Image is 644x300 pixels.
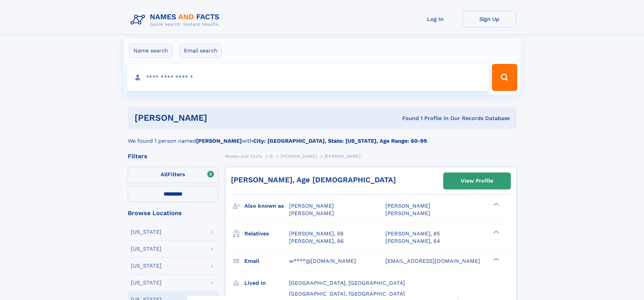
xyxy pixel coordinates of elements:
[492,202,500,207] div: ❯
[385,258,480,264] span: [EMAIL_ADDRESS][DOMAIN_NAME]
[128,210,218,216] div: Browse Locations
[385,230,440,237] a: [PERSON_NAME], 85
[289,203,334,209] span: [PERSON_NAME]
[244,255,289,267] h3: Email
[127,64,489,91] input: search input
[253,138,427,144] b: City: [GEOGRAPHIC_DATA], State: [US_STATE], Age Range: 60-99
[128,129,517,145] div: We found 1 person named with .
[325,154,361,159] span: [PERSON_NAME]
[385,237,440,245] a: [PERSON_NAME], 64
[128,167,218,183] label: Filters
[244,277,289,289] h3: Lived in
[289,237,344,245] a: [PERSON_NAME], 86
[244,228,289,239] h3: Relatives
[231,176,396,184] a: [PERSON_NAME], Age [DEMOGRAPHIC_DATA]
[225,152,262,160] a: Names and Facts
[135,114,305,122] h1: [PERSON_NAME]
[244,200,289,212] h3: Also known as
[196,138,242,144] b: [PERSON_NAME]
[461,173,493,189] div: View Profile
[281,152,317,160] a: [PERSON_NAME]
[289,291,405,297] span: [GEOGRAPHIC_DATA], [GEOGRAPHIC_DATA]
[385,203,430,209] span: [PERSON_NAME]
[305,115,510,122] div: Found 1 Profile In Our Records Database
[492,230,500,234] div: ❯
[289,210,334,216] span: [PERSON_NAME]
[128,153,218,159] div: Filters
[270,152,273,160] a: D
[444,173,510,189] a: View Profile
[492,257,500,261] div: ❯
[131,263,162,269] div: [US_STATE]
[161,171,168,178] span: All
[281,154,317,159] span: [PERSON_NAME]
[385,210,430,216] span: [PERSON_NAME]
[462,11,517,27] a: Sign Up
[289,230,343,237] a: [PERSON_NAME], 59
[129,44,172,58] label: Name search
[289,280,405,286] span: [GEOGRAPHIC_DATA], [GEOGRAPHIC_DATA]
[131,280,162,285] div: [US_STATE]
[270,154,273,159] span: D
[492,64,517,91] button: Search Button
[131,229,162,235] div: [US_STATE]
[408,11,462,27] a: Log In
[131,246,162,252] div: [US_STATE]
[128,11,225,29] img: Logo Names and Facts
[180,44,222,58] label: Email search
